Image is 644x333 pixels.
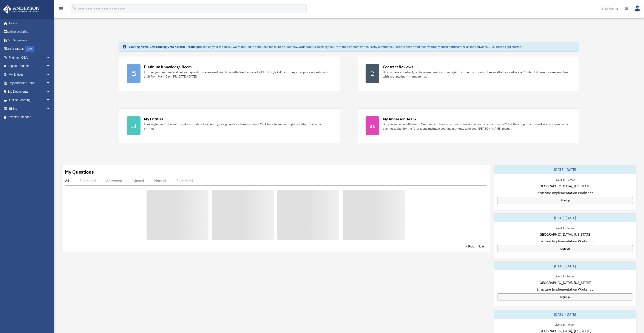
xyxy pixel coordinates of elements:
a: Contract Reviews Do you have a contract, rental agreement, or other legal document you would like... [358,56,579,91]
div: Did you know, as a Platinum Member, you have an entire professional team at your disposal? Get th... [383,122,571,131]
a: My Anderson Teamarrow_drop_down [3,79,57,87]
div: My Questions [65,169,94,175]
div: My Anderson Team [383,116,416,122]
span: arrow_drop_down [46,79,55,88]
span: arrow_drop_down [46,87,55,96]
a: Platinum Knowledge Room Further your learning and get your questions answered real-time with dire... [119,56,340,91]
i: search [72,6,77,11]
div: My Entities [144,116,163,122]
div: Looking for an EIN, want to make an update to an entity, or sign up for a bank account? Click her... [144,122,332,131]
span: Structure Implementation Workshop [536,238,593,244]
div: [DATE]-[DATE] [494,310,636,319]
div: Contract Reviews [383,64,414,70]
strong: Exciting News: Introducing Order Status Tracking! [128,45,199,49]
div: Live & In-Person [551,274,579,278]
div: Do you have a contract, rental agreement, or other legal document you would like an attorney's ad... [383,70,571,79]
span: [GEOGRAPHIC_DATA], [US_STATE] [539,184,591,189]
a: menu [58,8,63,11]
div: Submitted [79,179,96,183]
a: My Entities Looking for an EIN, want to make an update to an entity, or sign up for a bank accoun... [119,108,340,143]
a: Events Calendar [3,113,57,121]
div: Normal [154,179,166,183]
a: Digital Productsarrow_drop_down [3,62,57,70]
a: Tax Organizers [3,36,57,45]
span: arrow_drop_down [46,53,55,62]
a: Sign Up [497,293,633,300]
a: Next > [478,244,486,249]
img: Anderson Advisors Platinum Portal [2,5,41,14]
a: My Anderson Team Did you know, as a Platinum Member, you have an entire professional team at your... [358,108,579,143]
span: [GEOGRAPHIC_DATA], [US_STATE] [539,232,591,237]
div: Based on your feedback, we're thrilled to announce the launch of our new Order Status Tracking fe... [128,45,522,49]
div: Live & In-Person [551,226,579,230]
span: arrow_drop_down [46,96,55,105]
span: arrow_drop_down [46,70,55,79]
div: Expedited [176,179,193,183]
span: Structure Implementation Workshop [536,190,593,195]
a: Online Learningarrow_drop_down [3,96,57,104]
div: [DATE]-[DATE] [494,262,636,270]
a: Sign Up [497,245,633,252]
i: menu [58,6,63,11]
div: Platinum Knowledge Room [144,64,192,70]
div: Live & In-Person [551,322,579,327]
span: [GEOGRAPHIC_DATA], [US_STATE] [539,280,591,285]
img: User Pic [634,5,641,12]
a: My Documentsarrow_drop_down [3,87,57,96]
span: Structure Implementation Workshop [536,287,593,292]
a: Billingarrow_drop_down [3,104,57,113]
a: Platinum Q&Aarrow_drop_down [3,53,57,62]
div: All [65,179,69,183]
div: Closed [133,179,144,183]
a: < Prev [466,244,474,249]
span: arrow_drop_down [46,104,55,113]
a: Sign Up [497,197,633,204]
div: [DATE]-[DATE] [494,165,636,174]
div: [DATE]-[DATE] [494,213,636,222]
span: arrow_drop_down [46,62,55,71]
div: NEW [25,46,34,52]
a: My Entitiesarrow_drop_down [3,70,57,79]
div: Further your learning and get your questions answered real-time with direct access to [PERSON_NAM... [144,70,332,79]
a: Click Here to get started! [489,45,522,49]
a: Online Ordering [3,28,57,36]
div: Answered [106,179,122,183]
a: Order StatusNEW [3,45,57,53]
a: Home [3,19,55,28]
div: Live & In-Person [551,177,579,182]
